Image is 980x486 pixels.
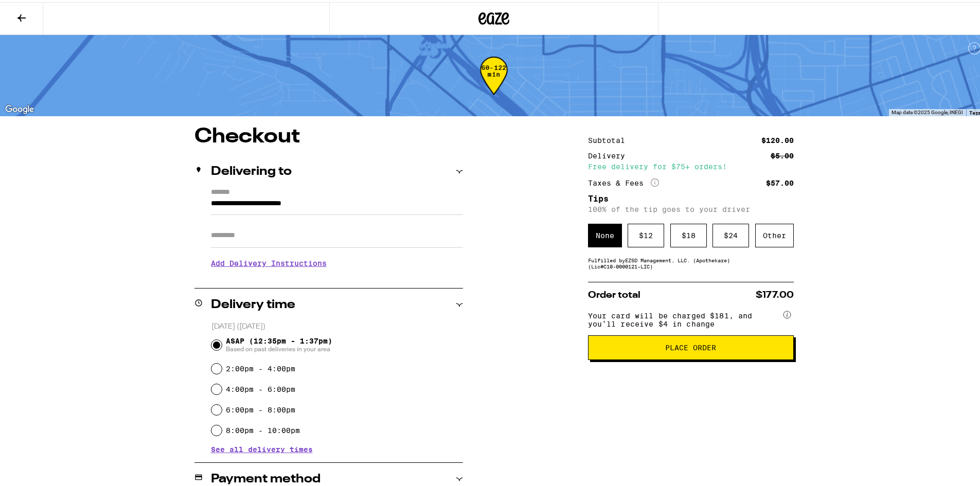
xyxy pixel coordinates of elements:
button: See all delivery times [211,444,313,451]
label: 4:00pm - 6:00pm [226,383,295,391]
span: ASAP (12:35pm - 1:37pm) [226,335,332,351]
div: 60-122 min [480,62,508,101]
div: Free delivery for $75+ orders! [588,161,794,168]
img: Google [3,101,37,114]
span: $177.00 [756,289,794,298]
button: Place Order [588,333,794,358]
h2: Delivery time [211,297,295,309]
div: Other [755,222,794,245]
div: $57.00 [766,177,794,185]
p: We'll contact you at [PHONE_NUMBER] when we arrive [211,273,463,281]
p: 100% of the tip goes to your driver [588,203,794,211]
h2: Payment method [211,471,320,483]
div: None [588,222,622,245]
div: $5.00 [771,150,794,157]
h1: Checkout [194,124,463,145]
a: Open this area in Google Maps (opens a new window) [3,101,37,114]
div: $ 24 [712,222,749,245]
div: Taxes & Fees [588,176,659,186]
span: Order total [588,289,640,298]
div: $ 18 [670,222,707,245]
div: Fulfilled by EZSD Management, LLC. (Apothekare) (Lic# C10-0000121-LIC ) [588,255,794,267]
span: Based on past deliveries in your area [226,343,332,351]
div: Subtotal [588,135,632,142]
h3: Add Delivery Instructions [211,249,463,273]
div: $ 12 [628,222,664,245]
h2: Delivering to [211,164,292,176]
span: Hi. Need any help? [6,7,74,15]
h5: Tips [588,193,794,201]
div: Delivery [588,150,632,157]
label: 6:00pm - 8:00pm [226,404,295,412]
div: $120.00 [761,135,794,142]
p: [DATE] ([DATE]) [211,320,463,330]
span: Map data ©2025 Google, INEGI [892,107,963,113]
label: 2:00pm - 4:00pm [226,363,295,371]
label: 8:00pm - 10:00pm [226,424,300,433]
span: Your card will be charged $181, and you’ll receive $4 in change [588,306,781,326]
span: Place Order [665,342,716,349]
